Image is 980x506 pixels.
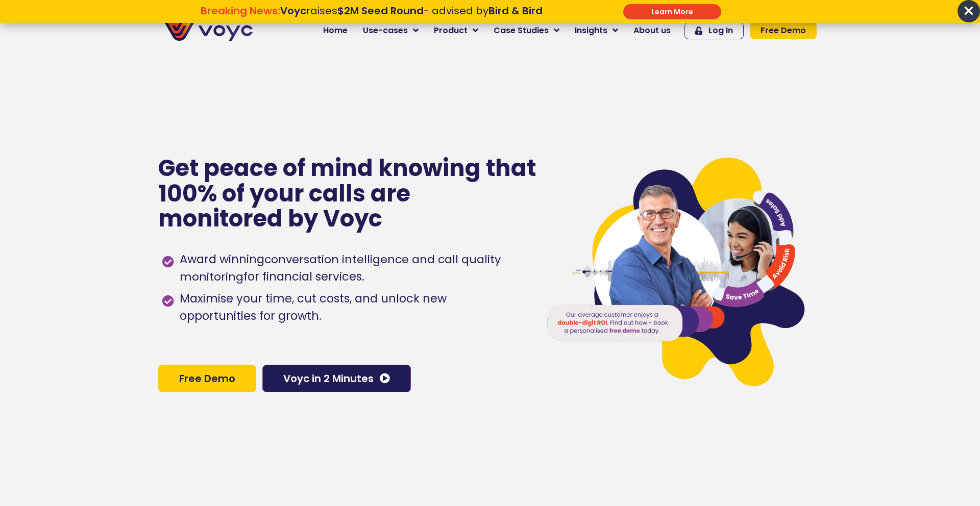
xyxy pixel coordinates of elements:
a: Voyc in 2 Minutes [262,365,411,392]
div: Submit [623,4,721,19]
a: Free Demo [750,22,817,39]
span: Free Demo [179,373,235,384]
span: raises - advised by [280,4,543,18]
strong: Bird & Bird [488,4,543,18]
span: Insights [575,24,607,37]
strong: Breaking News: [201,4,280,18]
span: Product [434,24,468,37]
span: Log In [708,27,733,35]
a: Free Demo [158,365,256,392]
a: Insights [567,20,626,41]
img: voyc-full-logo [163,20,253,41]
span: Maximise your time, cut costs, and unlock new opportunities for growth. [177,290,526,325]
h1: conversation intelligence and call quality monitoring [180,251,501,285]
strong: $2M Seed Round [337,4,424,18]
a: Home [315,20,355,41]
p: Get peace of mind knowing that 100% of your calls are monitored by Voyc [158,156,537,232]
a: Case Studies [486,20,567,41]
div: Breaking News: Voyc raises $2M Seed Round - advised by Bird & Bird [149,5,595,29]
span: Use-cases [363,24,408,37]
span: Voyc in 2 Minutes [283,373,374,384]
span: Award winning for financial services. [177,251,526,286]
a: Log In [684,22,744,39]
strong: Voyc [280,4,306,18]
span: About us [633,24,671,37]
span: Free Demo [761,27,806,35]
a: Product [426,20,486,41]
span: Home [323,24,348,37]
a: About us [626,20,678,41]
a: Use-cases [355,20,426,41]
span: Case Studies [494,24,549,37]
